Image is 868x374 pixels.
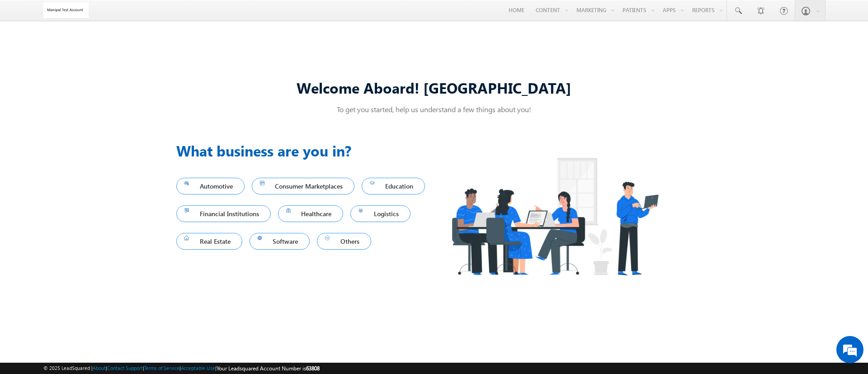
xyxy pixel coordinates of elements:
div: Welcome Aboard! [GEOGRAPHIC_DATA] [176,78,692,97]
span: Others [325,235,363,247]
span: Financial Institutions [184,208,263,220]
span: 63808 [306,365,320,372]
span: © 2025 LeadSquared | | | | | [43,364,320,373]
span: Automotive [184,180,236,192]
a: Contact Support [107,365,143,371]
p: To get you started, help us understand a few things about you! [176,104,692,114]
span: Software [258,235,302,247]
span: Real Estate [184,235,234,247]
h3: What business are you in? [176,140,434,161]
span: Education [370,180,417,192]
span: Your Leadsquared Account Number is [217,365,320,372]
a: About [93,365,106,371]
a: Terms of Service [144,365,179,371]
span: Consumer Marketplaces [260,180,347,192]
img: Custom Logo [43,2,89,18]
span: Healthcare [286,208,335,220]
span: Logistics [359,208,402,220]
img: Industry.png [434,140,675,293]
a: Acceptable Use [181,365,215,371]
